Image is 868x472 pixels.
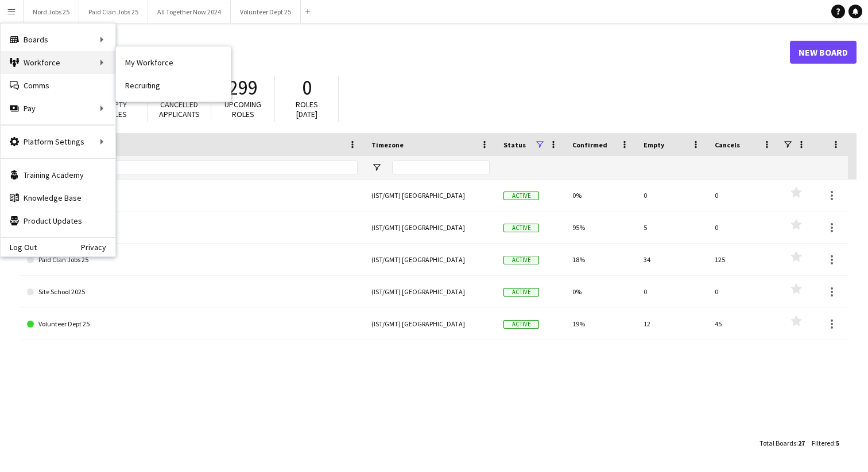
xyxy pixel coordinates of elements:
[116,51,231,74] a: My Workforce
[637,244,708,275] div: 34
[503,256,539,264] span: Active
[27,276,358,308] a: Site School 2025
[1,97,115,120] div: Pay
[637,212,708,243] div: 5
[644,141,664,149] span: Empty
[48,161,358,174] input: Board name Filter Input
[27,180,358,212] a: Barra Test Board
[224,99,261,119] span: Upcoming roles
[27,308,358,340] a: Volunteer Dept 25
[148,1,231,23] button: All Together Now 2024
[1,243,37,252] a: Log Out
[371,141,404,149] span: Timezone
[565,276,637,307] div: 0%
[708,308,779,340] div: 45
[836,439,839,447] span: 5
[1,130,115,153] div: Platform Settings
[503,192,539,200] span: Active
[637,276,708,307] div: 0
[392,161,490,174] input: Timezone Filter Input
[365,244,497,275] div: (IST/GMT) [GEOGRAPHIC_DATA]
[231,1,301,23] button: Volunteer Dept 25
[637,180,708,211] div: 0
[81,243,115,252] a: Privacy
[565,212,637,243] div: 95%
[565,244,637,275] div: 18%
[20,44,790,61] h1: Boards
[503,141,526,149] span: Status
[1,186,115,209] a: Knowledge Base
[812,432,839,454] div: :
[1,28,115,51] div: Boards
[565,180,637,211] div: 0%
[302,75,312,100] span: 0
[812,439,834,447] span: Filtered
[371,162,382,173] button: Open Filter Menu
[24,1,79,23] button: Nord Jobs 25
[715,141,740,149] span: Cancels
[503,320,539,329] span: Active
[116,74,231,97] a: Recruiting
[798,439,805,447] span: 27
[708,244,779,275] div: 125
[27,244,358,276] a: Paid Clan Jobs 25
[708,180,779,211] div: 0
[365,212,497,243] div: (IST/GMT) [GEOGRAPHIC_DATA]
[27,212,358,244] a: Nord Jobs 25
[759,432,805,454] div: :
[365,276,497,307] div: (IST/GMT) [GEOGRAPHIC_DATA]
[637,308,708,340] div: 12
[1,74,115,97] a: Comms
[1,163,115,186] a: Training Academy
[759,439,796,447] span: Total Boards
[79,1,148,23] button: Paid Clan Jobs 25
[503,288,539,297] span: Active
[296,99,318,119] span: Roles [DATE]
[228,75,258,100] span: 299
[790,41,857,64] a: New Board
[1,51,115,74] div: Workforce
[365,180,497,211] div: (IST/GMT) [GEOGRAPHIC_DATA]
[565,308,637,340] div: 19%
[708,276,779,307] div: 0
[708,212,779,243] div: 0
[1,209,115,232] a: Product Updates
[365,308,497,340] div: (IST/GMT) [GEOGRAPHIC_DATA]
[159,99,200,119] span: Cancelled applicants
[503,224,539,232] span: Active
[572,141,607,149] span: Confirmed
